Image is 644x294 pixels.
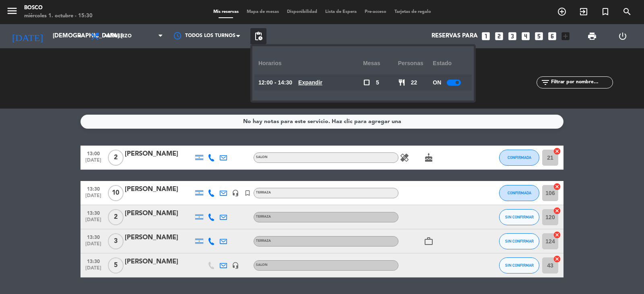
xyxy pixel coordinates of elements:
[363,52,398,74] div: Mesas
[361,10,390,14] span: Pre-acceso
[579,7,588,16] i: exit_to_app
[550,78,613,87] input: Filtrar por nombre...
[553,231,561,239] i: cancel
[232,262,239,269] i: headset_mic
[256,191,271,194] span: TERRAZA
[83,265,103,275] span: [DATE]
[256,263,268,267] span: SALON
[499,257,539,273] button: SIN CONFIRMAR
[499,185,539,201] button: CONFIRMADA
[553,147,561,155] i: cancel
[125,184,193,195] div: [PERSON_NAME]
[433,52,468,74] div: Estado
[390,10,435,14] span: Tarjetas de regalo
[601,7,610,16] i: turned_in_not
[108,233,124,249] span: 3
[433,78,441,87] span: ON
[244,189,251,197] i: turned_in_not
[622,7,632,16] i: search
[400,153,409,162] i: healing
[83,148,103,158] span: 13:00
[243,117,401,126] div: No hay notas para este servicio. Haz clic para agregar una
[256,215,271,218] span: TERRAZA
[108,185,124,201] span: 10
[534,31,544,41] i: looks_5
[494,31,504,41] i: looks_two
[254,31,263,41] span: pending_actions
[520,31,531,41] i: looks_4
[499,233,539,249] button: SIN CONFIRMAR
[108,209,124,225] span: 2
[363,79,370,86] span: check_box_outline_blank
[541,78,550,87] i: filter_list
[24,12,93,20] div: miércoles 1. octubre - 15:30
[424,236,433,246] i: work_outline
[83,256,103,265] span: 13:30
[560,31,571,41] i: add_box
[508,155,531,160] span: CONFIRMADA
[108,257,124,273] span: 5
[553,255,561,263] i: cancel
[481,31,491,41] i: looks_one
[618,31,627,41] i: power_settings_new
[6,5,18,17] i: menu
[256,239,271,243] span: TERRAZA
[547,31,557,41] i: looks_6
[243,10,283,14] span: Mapa de mesas
[125,208,193,219] div: [PERSON_NAME]
[209,10,243,14] span: Mis reservas
[298,79,322,86] u: Expandir
[508,191,531,195] span: CONFIRMADA
[283,10,321,14] span: Disponibilidad
[499,209,539,225] button: SIN CONFIRMAR
[321,10,361,14] span: Lista de Espera
[505,263,534,267] span: SIN CONFIRMAR
[83,193,103,202] span: [DATE]
[83,184,103,193] span: 13:30
[104,33,132,39] span: Almuerzo
[125,232,193,243] div: [PERSON_NAME]
[83,158,103,167] span: [DATE]
[108,150,124,166] span: 2
[553,207,561,215] i: cancel
[6,27,49,45] i: [DATE]
[411,78,417,87] span: 22
[6,5,18,20] button: menu
[553,183,561,191] i: cancel
[125,149,193,159] div: [PERSON_NAME]
[424,153,433,162] i: cake
[431,33,478,40] span: Reservas para
[507,31,518,41] i: looks_3
[83,232,103,241] span: 13:30
[505,215,534,219] span: SIN CONFIRMAR
[232,189,239,197] i: headset_mic
[258,78,292,87] span: 12:00 - 14:30
[256,156,268,159] span: SALON
[24,4,93,12] div: Bosco
[587,31,597,41] span: print
[398,52,433,74] div: personas
[83,241,103,251] span: [DATE]
[376,78,379,87] span: 5
[607,24,638,48] div: LOG OUT
[83,217,103,226] span: [DATE]
[83,208,103,217] span: 13:30
[125,257,193,267] div: [PERSON_NAME]
[499,150,539,166] button: CONFIRMADA
[398,79,405,86] span: restaurant
[258,52,363,74] div: Horarios
[505,239,534,243] span: SIN CONFIRMAR
[75,31,85,41] i: arrow_drop_down
[557,7,567,16] i: add_circle_outline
